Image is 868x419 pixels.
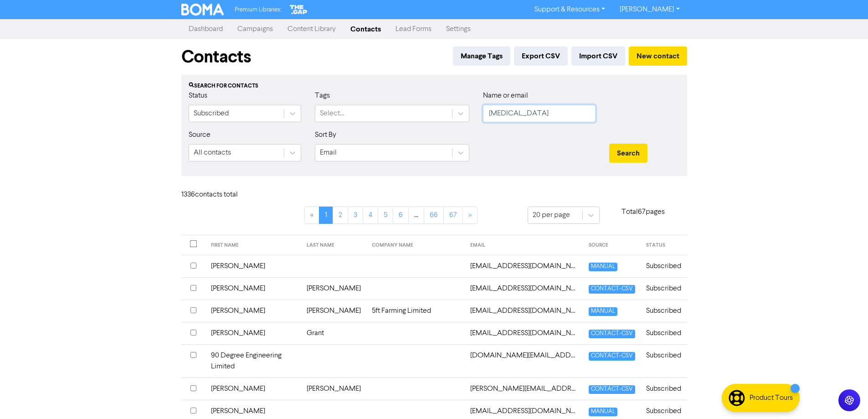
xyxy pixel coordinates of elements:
[378,207,393,224] a: Page 5
[465,277,583,300] td: 32kaipokemp@gmail.com
[363,207,378,224] a: Page 4
[235,7,281,13] span: Premium Libraries:
[589,285,635,294] span: CONTACT-CSV
[194,108,229,119] div: Subscribed
[641,300,687,322] td: Subscribed
[533,210,570,221] div: 20 per page
[629,47,687,66] button: New contact
[465,344,583,378] td: 90degree.engineering@gmail.com
[320,147,337,158] div: Email
[514,47,568,66] button: Export CSV
[288,4,308,16] img: The Gap
[439,20,478,38] a: Settings
[600,207,687,217] p: Total 67 pages
[583,235,641,255] th: SOURCE
[205,300,301,322] td: [PERSON_NAME]
[483,90,528,101] label: Name or email
[465,235,583,255] th: EMAIL
[315,90,330,101] label: Tags
[301,235,366,255] th: LAST NAME
[462,207,478,224] a: »
[320,108,344,119] div: Select...
[333,207,348,224] a: Page 2
[343,20,388,38] a: Contacts
[609,144,647,163] button: Search
[301,378,366,400] td: [PERSON_NAME]
[348,207,363,224] a: Page 3
[301,277,366,300] td: [PERSON_NAME]
[465,300,583,322] td: 5ftfarmerofficial@gmail.com
[641,235,687,255] th: STATUS
[641,344,687,378] td: Subscribed
[641,322,687,344] td: Subscribed
[366,300,465,322] td: 5ft Farming Limited
[230,20,280,38] a: Campaigns
[571,47,625,66] button: Import CSV
[301,300,366,322] td: [PERSON_NAME]
[527,2,612,17] a: Support & Resources
[641,255,687,277] td: Subscribed
[822,375,868,419] iframe: Chat Widget
[589,385,635,394] span: CONTACT-CSV
[205,235,301,255] th: FIRST NAME
[589,307,617,316] span: MANUAL
[181,20,230,38] a: Dashboard
[319,207,333,224] a: Page 1 is your current page
[366,235,465,255] th: COMPANY NAME
[589,330,635,338] span: CONTACT-CSV
[181,4,224,16] img: BOMA Logo
[189,82,680,90] div: Search for contacts
[424,207,444,224] a: Page 66
[189,90,207,101] label: Status
[589,352,635,361] span: CONTACT-CSV
[205,322,301,344] td: [PERSON_NAME]
[612,2,687,17] a: [PERSON_NAME]
[641,277,687,300] td: Subscribed
[301,322,366,344] td: Grant
[205,277,301,300] td: [PERSON_NAME]
[589,408,617,416] span: MANUAL
[641,378,687,400] td: Subscribed
[194,147,231,158] div: All contacts
[315,129,336,140] label: Sort By
[589,263,617,271] span: MANUAL
[443,207,463,224] a: Page 67
[181,47,251,67] h1: Contacts
[465,378,583,400] td: aaron.condon@nz.sedgwick.com
[280,20,343,38] a: Content Library
[205,255,301,277] td: [PERSON_NAME]
[388,20,439,38] a: Lead Forms
[393,207,409,224] a: Page 6
[453,47,510,66] button: Manage Tags
[181,191,254,199] h6: 1336 contact s total
[189,129,211,140] label: Source
[205,344,301,378] td: 90 Degree Engineering Limited
[205,378,301,400] td: [PERSON_NAME]
[465,322,583,344] td: 8mcmillanave@gmail.com
[465,255,583,277] td: 1codebuilding@gmail.com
